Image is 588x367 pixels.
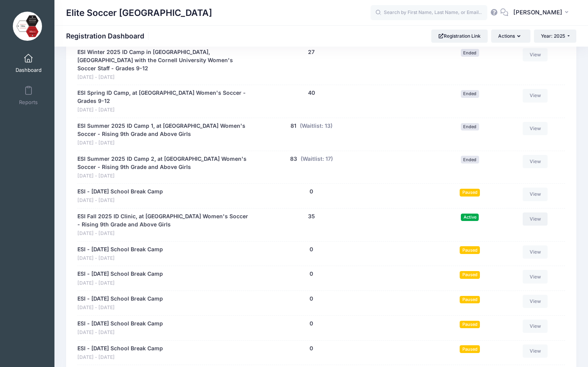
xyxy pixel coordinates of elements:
button: Year: 2025 [534,30,576,43]
button: 0 [310,320,313,328]
span: [PERSON_NAME] [513,8,562,17]
span: Paused [460,296,480,303]
button: 0 [310,270,313,278]
a: ESI - [DATE] School Break Camp [77,188,163,196]
button: 27 [308,48,315,56]
span: [DATE] - [DATE] [77,304,163,311]
span: Active [461,214,479,221]
span: [DATE] - [DATE] [77,354,163,361]
button: Actions [491,30,530,43]
a: View [523,188,548,201]
span: Paused [460,321,480,328]
a: View [523,212,548,226]
a: ESI Spring ID Camp, at [GEOGRAPHIC_DATA] Women's Soccer - Grades 9-12 [77,89,249,105]
a: View [523,48,548,61]
span: Dashboard [16,67,42,73]
a: ESI - [DATE] School Break Camp [77,295,163,303]
a: View [523,320,548,333]
h1: Registration Dashboard [66,32,151,40]
a: ESI - [DATE] School Break Camp [77,270,163,278]
a: View [523,245,548,259]
a: Reports [10,82,47,109]
input: Search by First Name, Last Name, or Email... [371,5,487,21]
span: [DATE] - [DATE] [77,197,163,204]
span: Paused [460,189,480,196]
button: 35 [308,212,315,221]
a: View [523,122,548,135]
h1: Elite Soccer [GEOGRAPHIC_DATA] [66,4,212,22]
span: [DATE] - [DATE] [77,74,249,81]
span: Reports [19,99,38,106]
button: 0 [310,295,313,303]
a: ESI - [DATE] School Break Camp [77,320,163,328]
a: View [523,270,548,283]
span: Year: 2025 [541,33,565,39]
span: [DATE] - [DATE] [77,329,163,336]
a: View [523,344,548,358]
span: Ended [461,90,479,97]
span: Ended [461,156,479,163]
a: Dashboard [10,50,47,77]
button: [PERSON_NAME] [508,4,576,22]
span: [DATE] - [DATE] [77,255,163,262]
a: View [523,89,548,102]
button: 40 [308,89,315,97]
a: ESI Fall 2025 ID Clinic, at [GEOGRAPHIC_DATA] Women's Soccer - Rising 9th Grade and Above Girls [77,212,249,229]
span: [DATE] - [DATE] [77,230,249,237]
button: (Waitlist: 17) [301,155,333,163]
button: (Waitlist: 13) [300,122,332,130]
span: [DATE] - [DATE] [77,172,249,180]
a: ESI - [DATE] School Break Camp [77,245,163,254]
button: 0 [310,188,313,196]
span: Ended [461,123,479,130]
a: Registration Link [431,30,488,43]
a: View [523,155,548,168]
span: [DATE] - [DATE] [77,280,163,287]
span: [DATE] - [DATE] [77,139,249,147]
span: [DATE] - [DATE] [77,106,249,114]
a: View [523,295,548,308]
span: Paused [460,345,480,353]
button: 83 [290,155,297,163]
a: ESI - [DATE] School Break Camp [77,344,163,353]
span: Paused [460,271,480,278]
a: ESI Winter 2025 ID Camp in [GEOGRAPHIC_DATA], [GEOGRAPHIC_DATA] with the Cornell University Women... [77,48,249,73]
button: 81 [290,122,296,130]
button: 0 [310,245,313,254]
img: Elite Soccer Ithaca [13,12,42,41]
span: Paused [460,246,480,254]
button: 0 [310,344,313,353]
span: Ended [461,49,479,56]
a: ESI Summer 2025 ID Camp 2, at [GEOGRAPHIC_DATA] Women's Soccer - Rising 9th Grade and Above Girls [77,155,249,171]
a: ESI Summer 2025 ID Camp 1, at [GEOGRAPHIC_DATA] Women's Soccer - Rising 9th Grade and Above Girls [77,122,249,138]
